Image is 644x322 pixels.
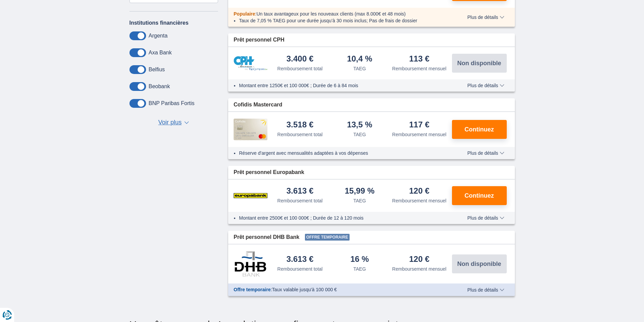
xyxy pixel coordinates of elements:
[452,254,507,273] button: Non disponible
[347,121,372,130] div: 13,5 %
[392,131,446,138] div: Remboursement mensuel
[149,83,170,90] label: Beobank
[462,150,509,156] button: Plus de détails
[286,121,313,130] div: 3.518 €
[457,60,501,66] span: Non disponible
[353,65,366,72] div: TAEG
[350,255,369,264] div: 16 %
[234,101,282,109] span: Cofidis Mastercard
[462,215,509,221] button: Plus de détails
[462,15,509,20] button: Plus de détails
[272,287,337,292] span: Taux valable jusqu'à 100 000 €
[234,251,267,277] img: pret personnel DHB Bank
[467,15,504,20] span: Plus de détails
[467,216,504,220] span: Plus de détails
[286,255,313,264] div: 3.613 €
[467,83,504,88] span: Plus de détails
[409,55,429,64] div: 113 €
[149,33,168,39] label: Argenta
[277,131,323,138] div: Remboursement total
[353,131,366,138] div: TAEG
[149,100,195,106] label: BNP Paribas Fortis
[277,65,323,72] div: Remboursement total
[353,266,366,272] div: TAEG
[158,118,182,127] span: Voir plus
[234,287,271,292] span: Offre temporaire
[234,11,255,17] span: Populaire
[409,187,429,196] div: 120 €
[392,65,446,72] div: Remboursement mensuel
[467,151,504,155] span: Plus de détails
[228,10,453,17] div: :
[462,287,509,293] button: Plus de détails
[457,261,501,267] span: Non disponible
[234,187,267,204] img: pret personnel Europabank
[129,20,189,26] label: Institutions financières
[353,197,366,204] div: TAEG
[452,120,507,139] button: Continuez
[234,119,267,140] img: pret personnel Cofidis CC
[239,82,448,89] li: Montant entre 1250€ et 100 000€ ; Durée de 6 à 84 mois
[257,11,406,17] span: Un taux avantageux pour les nouveaux clients (max 8.000€ et 48 mois)
[149,67,165,73] label: Belfius
[345,187,375,196] div: 15,99 %
[467,288,504,292] span: Plus de détails
[234,56,267,71] img: pret personnel CPH Banque
[392,266,446,272] div: Remboursement mensuel
[239,215,448,221] li: Montant entre 2500€ et 100 000€ ; Durée de 12 à 120 mois
[409,121,429,130] div: 117 €
[239,150,448,156] li: Réserve d'argent avec mensualités adaptées à vos dépenses
[392,197,446,204] div: Remboursement mensuel
[464,126,494,132] span: Continuez
[277,266,323,272] div: Remboursement total
[234,169,304,176] span: Prêt personnel Europabank
[452,54,507,73] button: Non disponible
[452,186,507,205] button: Continuez
[305,234,350,241] span: Offre temporaire
[464,193,494,199] span: Continuez
[409,255,429,264] div: 120 €
[234,233,300,241] span: Prêt personnel DHB Bank
[277,197,323,204] div: Remboursement total
[462,83,509,88] button: Plus de détails
[234,36,284,44] span: Prêt personnel CPH
[347,55,372,64] div: 10,4 %
[239,17,448,24] li: Taux de 7,05 % TAEG pour une durée jusqu’à 30 mois inclus; Pas de frais de dossier
[184,121,189,124] span: ▼
[286,187,313,196] div: 3.613 €
[149,50,172,56] label: Axa Bank
[228,286,453,293] div: :
[156,118,191,127] button: Voir plus ▼
[286,55,313,64] div: 3.400 €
